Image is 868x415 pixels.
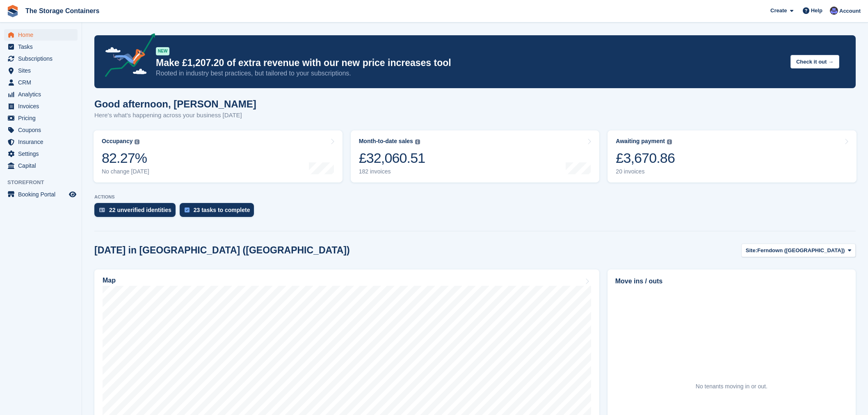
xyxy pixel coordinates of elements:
[616,150,675,166] div: £3,670.86
[18,29,67,41] span: Home
[667,139,672,144] img: icon-info-grey-7440780725fd019a000dd9b08b2336e03edf1995a4989e88bcd33f0948082b44.svg
[4,100,78,112] a: menu
[18,136,67,148] span: Insurance
[94,130,343,182] a: Occupancy 82.27% No change [DATE]
[18,77,67,88] span: CRM
[7,178,82,187] span: Storefront
[770,7,787,15] span: Create
[94,98,256,109] h1: Good afternoon, [PERSON_NAME]
[4,112,78,124] a: menu
[7,5,19,17] img: stora-icon-8386f47178a22dfd0bd8f6a31ec36ba5ce8667c1dd55bd0f319d3a0aa187defe.svg
[4,136,78,148] a: menu
[180,203,258,221] a: 23 tasks to complete
[4,89,78,100] a: menu
[696,382,767,391] div: No tenants moving in or out.
[102,138,132,145] div: Occupancy
[615,276,848,286] h2: Move ins / outs
[741,244,856,257] button: Site: Ferndown ([GEOGRAPHIC_DATA])
[18,124,67,136] span: Coupons
[18,100,67,112] span: Invoices
[102,150,149,166] div: 82.27%
[4,77,78,88] a: menu
[18,65,67,76] span: Sites
[156,57,784,69] p: Make £1,207.20 of extra revenue with our new price increases tool
[4,29,78,41] a: menu
[4,53,78,64] a: menu
[4,124,78,136] a: menu
[185,207,190,212] img: task-75834270c22a3079a89374b754ae025e5fb1db73e45f91037f5363f120a921f8.svg
[18,53,67,64] span: Subscriptions
[18,148,67,160] span: Settings
[156,47,169,55] div: NEW
[4,160,78,171] a: menu
[98,33,155,80] img: price-adjustments-announcement-icon-8257ccfd72463d97f412b2fc003d46551f7dbcb40ab6d574587a9cd5c0d94...
[4,65,78,76] a: menu
[415,139,420,144] img: icon-info-grey-7440780725fd019a000dd9b08b2336e03edf1995a4989e88bcd33f0948082b44.svg
[359,150,425,166] div: £32,060.51
[94,111,256,120] p: Here's what's happening across your business [DATE]
[616,138,665,145] div: Awaiting payment
[18,112,67,124] span: Pricing
[94,203,180,221] a: 22 unverified identities
[103,277,116,284] h2: Map
[194,207,250,213] div: 23 tasks to complete
[4,41,78,52] a: menu
[18,160,67,171] span: Capital
[68,189,78,199] a: Preview store
[359,138,413,145] div: Month-to-date sales
[156,69,784,78] p: Rooted in industry best practices, but tailored to your subscriptions.
[99,207,105,212] img: verify_identity-adf6edd0f0f0b5bbfe63781bf79b02c33cf7c696d77639b501bdc392416b5a36.svg
[18,89,67,100] span: Analytics
[746,246,757,255] span: Site:
[359,168,425,175] div: 182 invoices
[18,41,67,52] span: Tasks
[4,189,78,200] a: menu
[608,130,857,182] a: Awaiting payment £3,670.86 20 invoices
[135,139,139,144] img: icon-info-grey-7440780725fd019a000dd9b08b2336e03edf1995a4989e88bcd33f0948082b44.svg
[351,130,600,182] a: Month-to-date sales £32,060.51 182 invoices
[102,168,149,175] div: No change [DATE]
[94,245,350,256] h2: [DATE] in [GEOGRAPHIC_DATA] ([GEOGRAPHIC_DATA])
[830,7,838,15] img: Dan Excell
[94,194,856,200] p: ACTIONS
[4,148,78,160] a: menu
[18,189,67,200] span: Booking Portal
[109,207,171,213] div: 22 unverified identities
[616,168,675,175] div: 20 invoices
[790,55,839,68] button: Check it out →
[839,7,861,15] span: Account
[757,246,845,255] span: Ferndown ([GEOGRAPHIC_DATA])
[22,4,103,18] a: The Storage Containers
[811,7,822,15] span: Help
